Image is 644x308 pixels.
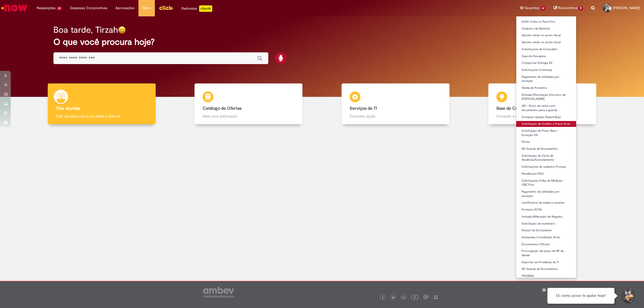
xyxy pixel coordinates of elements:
[181,5,212,12] div: Padroniza
[516,146,576,152] a: NF Guarda de Documentos
[1,3,28,13] img: ServiceNow
[516,67,576,73] a: Solicitações Cobrança
[516,221,576,227] a: Solicitação de numerário
[402,296,405,299] img: logo_footer_linkedin.png
[578,6,583,11] span: 11
[525,5,539,11] span: Favoritos
[37,5,56,11] span: Requisições
[516,234,576,240] a: Demandas Conciliação Rota
[613,6,640,10] span: [PERSON_NAME]
[496,106,541,111] b: Base de Conhecimento
[516,74,576,84] a: Pagamento de utilidades por exceção
[199,5,212,12] p: +GenAi
[516,53,576,59] a: Suporte Recupera
[516,46,576,52] a: Solicitações de Comodato
[142,5,151,11] span: More
[516,114,576,120] a: Compras rápidas (Speed Buy)
[620,288,636,304] button: Iniciar Conversa de Suporte
[423,295,428,299] img: logo_footer_workplace.png
[53,25,118,35] h2: Boa tarde, Tirzah
[516,19,576,25] a: Exibir todos os Favoritos
[516,60,576,66] a: Comprovar Entrega AS
[516,178,576,188] a: Solicitações Folha de Medição - OBZ Fixo
[554,6,583,11] a: Rascunhos
[516,39,576,45] a: Veículo retido no posto fiscal
[70,5,107,11] span: Despesas Corporativas
[28,83,175,124] a: Tirar dúvidas Tirar dúvidas com Lupi Assist e Gen Ai
[516,259,576,265] a: Reportar um Problema de TI
[53,37,591,47] h2: O que você procura hoje?
[516,85,576,91] a: Venda de Produtos
[516,266,576,272] a: NF Guarda de Documentos
[516,248,576,258] a: Prorrogação de prazo de NF de Venda
[540,6,546,11] span: 41
[159,4,173,12] img: click_logo_yellow_360x200.png
[433,295,438,299] img: logo_footer_naosei.png
[57,6,62,11] span: 41
[516,26,576,32] a: Cadastro de Material
[516,92,576,102] a: Emissão/Devolução Encontro de [PERSON_NAME]
[516,207,576,213] a: Protesto ROTA
[469,83,616,124] a: Base de Conhecimento Consulte e aprenda
[516,16,577,278] ul: Favoritos
[516,153,576,163] a: Solicitação de Carta de Anuência/Cancelamento
[558,5,577,10] span: Rascunhos
[516,189,576,199] a: Pagamento de utilidades por exceção
[516,241,576,247] a: Documentos Oficiais
[203,287,234,298] img: logo_footer_ambev_rotulo_gray.png
[322,83,469,124] a: Serviços de TI Encontre ajuda
[411,294,418,300] img: logo_footer_youtube.png
[516,164,576,170] a: Solicitações de cadastro Promax
[516,139,576,145] a: Férias
[118,26,126,34] img: happy-face.png
[516,273,576,279] a: PROMAX
[203,113,294,119] p: Abra uma solicitação
[350,113,441,119] p: Encontre ajuda
[392,296,394,299] img: logo_footer_twitter.png
[516,32,576,38] a: Veículo retido no posto fiscal
[547,288,614,304] div: Oi, como posso te ajudar hoje?
[516,214,576,220] a: Inclusão/Alteração de Aluguéis
[115,5,134,11] span: Aprovações
[175,83,322,124] a: Catálogo de Ofertas Abra uma solicitação
[516,200,576,206] a: Justificativa de multas e avarias
[516,103,576,113] a: GD - Envio de caixa com documentos para a guarda
[350,106,377,111] b: Serviços de TI
[516,121,576,127] a: Solicitação de Crédito e Prazo Rota
[516,128,576,138] a: Solicitação de Prazo Bees - Exceção D0
[496,113,588,119] p: Consulte e aprenda
[56,106,80,111] b: Tirar dúvidas
[516,171,576,177] a: Pendências FIDC
[381,296,384,299] img: logo_footer_facebook.png
[516,228,576,233] a: Restart de Documento
[56,113,148,119] p: Tirar dúvidas com Lupi Assist e Gen Ai
[203,106,241,111] b: Catálogo de Ofertas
